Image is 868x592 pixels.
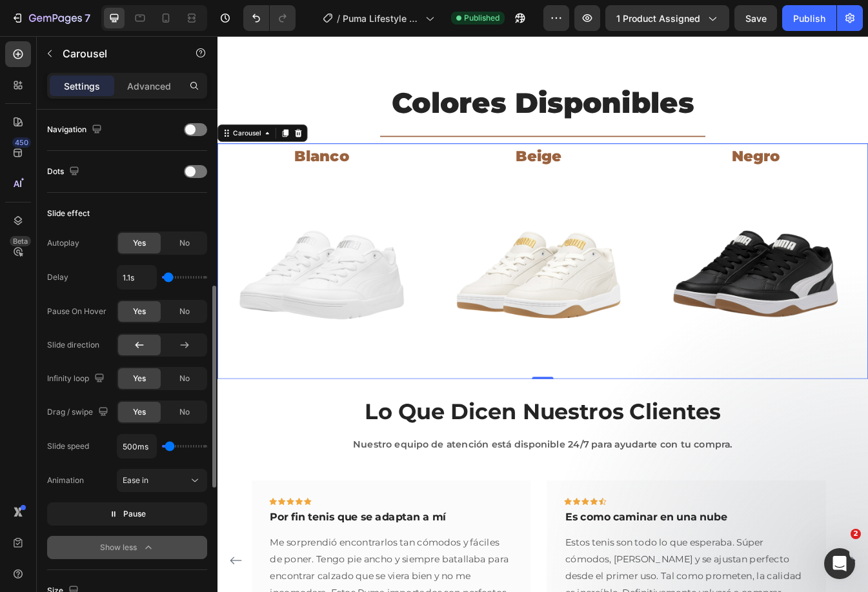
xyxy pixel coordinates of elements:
div: Infinity loop [47,370,107,388]
div: 450 [12,137,31,148]
div: Dots [47,163,82,181]
button: Save [734,5,777,31]
div: Animation [47,475,84,486]
p: 7 [85,10,90,26]
iframe: Intercom live chat [824,548,855,579]
span: Yes [133,237,146,249]
span: Yes [133,406,146,418]
span: / [337,12,340,25]
span: Ease in [123,475,148,485]
p: Blanco [1,128,247,159]
h2: Lo Que Dicen Nuestros Clientes [10,429,765,465]
button: Ease in [117,469,207,492]
p: Carousel [63,46,172,61]
button: Publish [782,5,836,31]
p: Es como caminar en una nube [414,565,703,581]
p: Colores Disponibles [1,49,773,110]
span: 2 [851,529,861,539]
div: Navigation [47,121,105,139]
div: Slide speed [47,440,89,452]
button: Pause [47,502,207,526]
p: Beige [259,128,505,159]
div: Publish [793,12,825,25]
div: Autoplay [47,237,79,249]
img: gempages_498897500908815590-2088649f-71e7-4f12-bfa1-fe30ae4a275a.png [517,159,765,407]
span: No [179,373,190,384]
span: Yes [133,373,146,384]
span: Yes [133,306,146,317]
span: Puma Lifestyle Street [343,12,420,25]
button: 1 product assigned [605,5,729,31]
p: Por fin tenis que se adaptan a mí [63,565,351,581]
span: Published [464,12,500,24]
span: 1 product assigned [616,12,700,25]
div: Slide effect [47,208,90,219]
div: Beta [10,236,31,246]
div: Show less [100,541,155,554]
img: gempages_498897500908815590-fae558ba-6adc-4884-b2f3-9fe40fb1a59d.png [258,161,506,408]
button: Show less [47,536,207,559]
p: Settings [64,79,100,93]
span: Pause [123,508,146,520]
span: No [179,237,190,249]
div: Undo/Redo [243,5,296,31]
p: Nuestro equipo de atención está disponible 24/7 para ayudarte con tu compra. [11,477,763,497]
span: No [179,406,190,418]
iframe: Design area [217,36,868,592]
span: No [179,306,190,317]
input: Auto [117,435,156,458]
div: Delay [47,271,68,283]
p: Negro [518,128,763,159]
div: Pause On Hover [47,306,106,317]
div: Slide direction [47,339,99,351]
div: Carousel [16,110,54,121]
span: Save [745,13,767,24]
input: Auto [117,266,156,289]
p: Advanced [127,79,171,93]
button: 7 [5,5,96,31]
div: Drag / swipe [47,404,111,421]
